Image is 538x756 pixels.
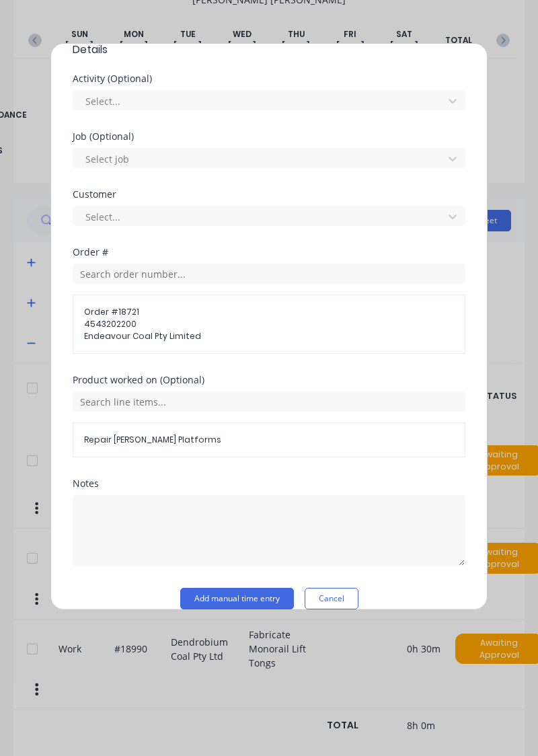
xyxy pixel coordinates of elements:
span: Endeavour Coal Pty Limited [84,330,454,342]
div: Product worked on (Optional) [73,375,465,385]
button: Cancel [305,588,358,609]
span: 4543202200 [84,318,454,330]
div: Order # [73,248,465,257]
span: Order # 18721 [84,306,454,318]
input: Search line items... [73,391,465,412]
div: Activity (Optional) [73,74,465,83]
div: Notes [73,479,465,488]
button: Add manual time entry [180,588,294,609]
span: Details [73,42,465,58]
div: Customer [73,190,465,199]
span: Repair [PERSON_NAME] Platforms [84,434,454,446]
div: Job (Optional) [73,132,465,141]
input: Search order number... [73,264,465,284]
